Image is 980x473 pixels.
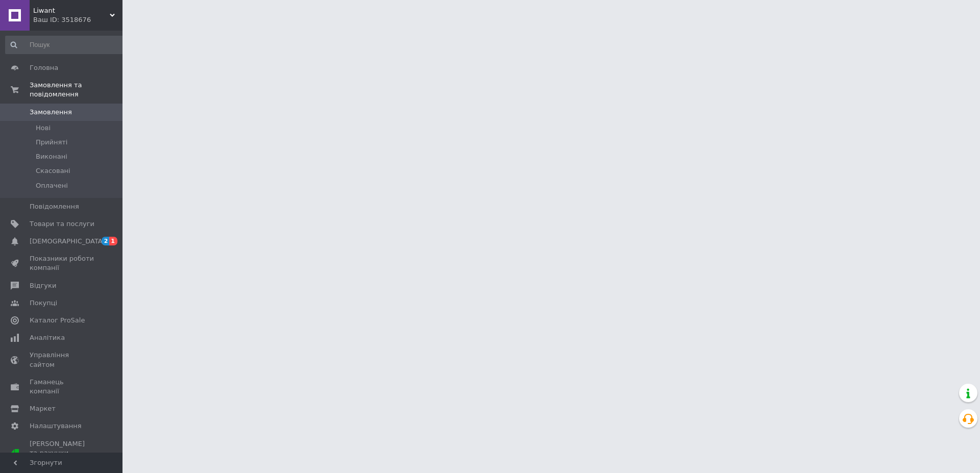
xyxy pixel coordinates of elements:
span: Показники роботи компанії [30,254,94,272]
span: [DEMOGRAPHIC_DATA] [30,237,105,246]
span: Каталог ProSale [30,316,85,325]
span: Скасовані [36,166,70,176]
span: Покупці [30,298,57,308]
span: 2 [102,237,110,245]
span: Прийняті [36,138,67,147]
span: Головна [30,63,58,72]
span: Відгуки [30,281,56,290]
span: Повідомлення [30,202,79,211]
span: 1 [109,237,117,245]
span: Замовлення [30,108,72,117]
span: Liwant [33,6,110,15]
span: Маркет [30,404,56,413]
span: Аналітика [30,333,65,342]
span: Замовлення та повідомлення [30,81,122,99]
span: Гаманець компанії [30,378,94,396]
input: Пошук [5,36,126,54]
div: Ваш ID: 3518676 [33,15,122,24]
span: Нові [36,123,51,133]
span: Налаштування [30,421,82,431]
span: [PERSON_NAME] та рахунки [30,439,94,467]
span: Виконані [36,152,67,161]
span: Оплачені [36,181,68,190]
span: Товари та послуги [30,219,94,229]
span: Управління сайтом [30,351,94,369]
